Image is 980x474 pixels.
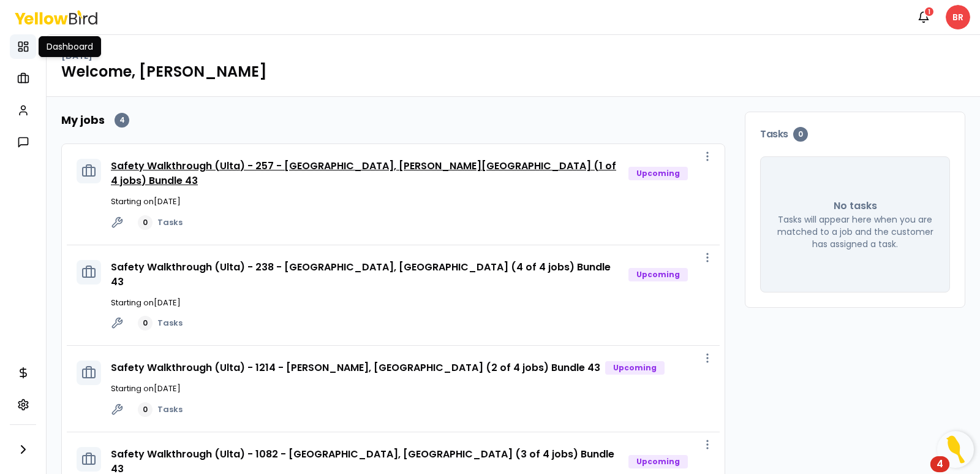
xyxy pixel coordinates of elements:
[793,127,808,142] div: 0
[138,215,153,230] div: 0
[111,383,710,395] p: Starting on [DATE]
[911,5,936,29] button: 1
[628,167,688,180] div: Upcoming
[138,316,153,331] div: 0
[628,268,688,281] div: Upcoming
[924,6,935,17] div: 1
[138,316,183,331] a: 0Tasks
[760,127,950,142] h3: Tasks
[605,361,665,375] div: Upcoming
[138,402,153,417] div: 0
[115,113,129,128] div: 4
[946,5,970,29] span: BR
[775,213,935,250] p: Tasks will appear here when you are matched to a job and the customer has assigned a task.
[138,215,183,230] a: 0Tasks
[138,402,183,417] a: 0Tasks
[111,297,710,309] p: Starting on [DATE]
[111,260,611,289] a: Safety Walkthrough (Ulta) - 238 - [GEOGRAPHIC_DATA], [GEOGRAPHIC_DATA] (4 of 4 jobs) Bundle 43
[628,455,688,468] div: Upcoming
[834,199,877,213] p: No tasks
[937,431,974,468] button: Open Resource Center, 4 new notifications
[111,361,600,375] a: Safety Walkthrough (Ulta) - 1214 - [PERSON_NAME], [GEOGRAPHIC_DATA] (2 of 4 jobs) Bundle 43
[61,112,105,129] h2: My jobs
[111,159,616,188] a: Safety Walkthrough (Ulta) - 257 - [GEOGRAPHIC_DATA], [PERSON_NAME][GEOGRAPHIC_DATA] (1 of 4 jobs)...
[111,196,710,208] p: Starting on [DATE]
[61,62,965,82] h1: Welcome, [PERSON_NAME]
